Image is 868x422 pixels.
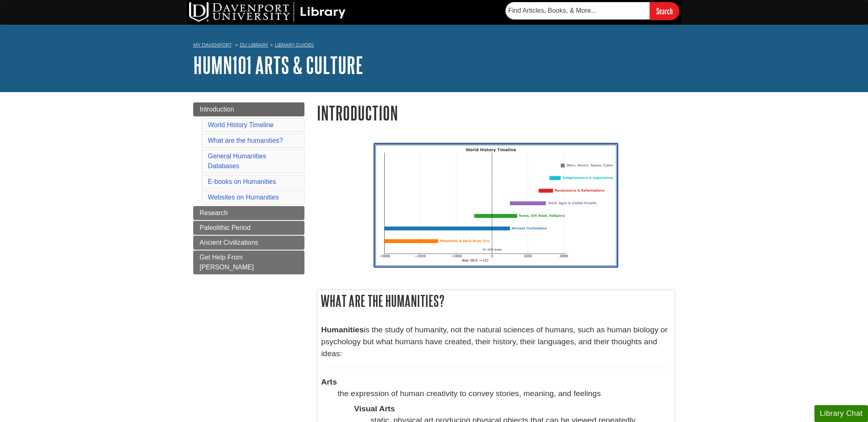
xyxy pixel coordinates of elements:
a: What are the humanities? [208,137,283,144]
h1: Introduction [317,102,675,123]
span: Paleolithic Period [200,224,251,231]
span: Research [200,209,228,216]
a: My Davenport [193,42,232,49]
a: General Humanities Databases [208,153,266,169]
a: E-books on Humanities [208,178,276,185]
span: Ancient Civilizations [200,239,258,246]
a: Research [193,206,304,220]
p: is the study of humanity, not the natural sciences of humans, such as human biology or psychology... [321,324,671,359]
a: Introduction [193,102,304,116]
span: Get Help From [PERSON_NAME] [200,254,254,271]
form: Searches DU Library's articles, books, and more [505,2,679,20]
a: Library Guides [275,42,314,48]
h2: What are the humanities? [317,290,675,312]
a: DU Library [240,42,268,48]
dt: Visual Arts [354,403,671,414]
div: Guide Page Menu [193,102,304,274]
a: World History Timeline [208,121,274,128]
a: Get Help From [PERSON_NAME] [193,250,304,274]
strong: Humanities [321,325,364,334]
span: Introduction [200,106,234,113]
a: Websites on Humanities [208,194,279,201]
a: Paleolithic Period [193,221,304,235]
input: Search [650,2,679,20]
a: HUMN101 Arts & Culture [193,52,363,78]
dt: Arts [321,376,671,387]
img: DU Library [189,2,346,22]
button: Library Chat [814,405,868,422]
nav: breadcrumb [193,39,675,53]
a: Ancient Civilizations [193,236,304,250]
input: Find Articles, Books, & More... [505,2,650,19]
